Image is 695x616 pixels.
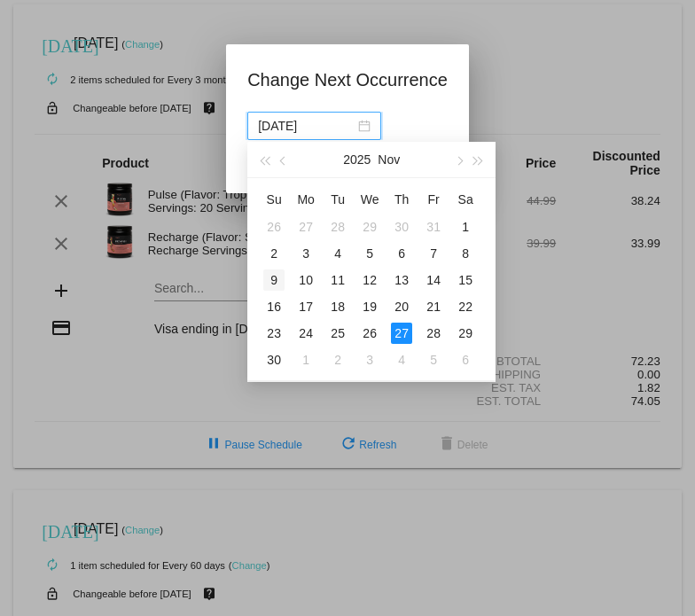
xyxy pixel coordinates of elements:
div: 10 [295,269,316,291]
td: 11/20/2025 [386,293,418,320]
td: 11/23/2025 [258,320,290,347]
div: 22 [455,296,476,317]
div: 25 [327,323,348,344]
td: 11/5/2025 [354,240,386,267]
div: 3 [295,243,316,264]
div: 2 [327,349,348,370]
td: 11/29/2025 [449,320,481,347]
td: 12/3/2025 [354,347,386,373]
td: 11/25/2025 [322,320,354,347]
td: 10/30/2025 [386,214,418,240]
td: 11/24/2025 [290,320,322,347]
div: 3 [359,349,380,370]
div: 30 [391,216,412,238]
div: 21 [423,296,444,317]
div: 13 [391,269,412,291]
button: Next month (PageDown) [449,142,468,177]
div: 9 [263,269,285,291]
button: 2025 [343,142,371,177]
td: 12/4/2025 [386,347,418,373]
th: Fri [418,185,449,214]
td: 11/14/2025 [418,267,449,293]
td: 11/1/2025 [449,214,481,240]
button: Next year (Control + right) [469,142,488,177]
button: Previous month (PageUp) [275,142,294,177]
div: 5 [423,349,444,370]
td: 11/17/2025 [290,293,322,320]
td: 12/6/2025 [449,347,481,373]
td: 11/22/2025 [449,293,481,320]
button: Last year (Control + left) [254,142,274,177]
div: 4 [327,243,348,264]
div: 19 [359,296,380,317]
td: 11/4/2025 [322,240,354,267]
td: 11/28/2025 [418,320,449,347]
div: 15 [455,269,476,291]
th: Mon [290,185,322,214]
div: 2 [263,243,285,264]
div: 29 [359,216,380,238]
div: 6 [391,243,412,264]
div: 6 [455,349,476,370]
div: 17 [295,296,316,317]
td: 11/7/2025 [418,240,449,267]
td: 11/27/2025 [386,320,418,347]
div: 26 [359,323,380,344]
div: 1 [455,216,476,238]
td: 11/30/2025 [258,347,290,373]
td: 11/9/2025 [258,267,290,293]
input: Select date [258,116,355,136]
div: 30 [263,349,285,370]
div: 12 [359,269,380,291]
div: 18 [327,296,348,317]
th: Thu [386,185,418,214]
th: Wed [354,185,386,214]
td: 11/26/2025 [354,320,386,347]
div: 14 [423,269,444,291]
div: 4 [391,349,412,370]
td: 12/2/2025 [322,347,354,373]
th: Sun [258,185,290,214]
div: 26 [263,216,285,238]
td: 11/6/2025 [386,240,418,267]
div: 27 [295,216,316,238]
td: 11/21/2025 [418,293,449,320]
td: 11/13/2025 [386,267,418,293]
td: 10/31/2025 [418,214,449,240]
td: 10/27/2025 [290,214,322,240]
td: 11/10/2025 [290,267,322,293]
td: 11/18/2025 [322,293,354,320]
th: Tue [322,185,354,214]
button: Nov [378,142,400,177]
td: 12/1/2025 [290,347,322,373]
div: 28 [423,323,444,344]
td: 12/5/2025 [418,347,449,373]
td: 10/29/2025 [354,214,386,240]
td: 11/19/2025 [354,293,386,320]
td: 11/12/2025 [354,267,386,293]
th: Sat [449,185,481,214]
div: 23 [263,323,285,344]
div: 7 [423,243,444,264]
td: 11/11/2025 [322,267,354,293]
td: 11/2/2025 [258,240,290,267]
h1: Change Next Occurrence [247,66,448,94]
div: 28 [327,216,348,238]
div: 11 [327,269,348,291]
div: 20 [391,296,412,317]
div: 29 [455,323,476,344]
td: 10/26/2025 [258,214,290,240]
div: 24 [295,323,316,344]
td: 11/3/2025 [290,240,322,267]
div: 1 [295,349,316,370]
td: 11/16/2025 [258,293,290,320]
td: 11/8/2025 [449,240,481,267]
td: 10/28/2025 [322,214,354,240]
div: 27 [391,323,412,344]
div: 31 [423,216,444,238]
td: 11/15/2025 [449,267,481,293]
div: 16 [263,296,285,317]
div: 5 [359,243,380,264]
div: 8 [455,243,476,264]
